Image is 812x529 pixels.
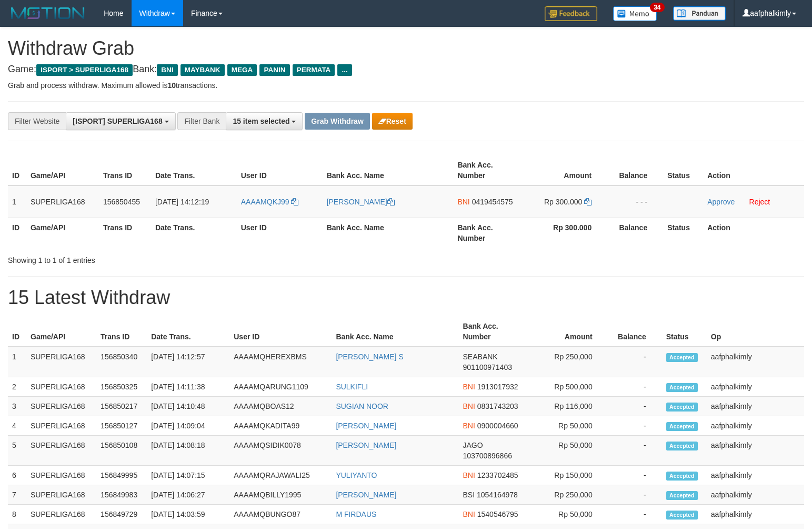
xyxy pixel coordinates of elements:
[8,155,26,185] th: ID
[147,416,229,436] td: [DATE] 14:09:04
[229,416,332,436] td: AAAAMQKADITA99
[96,416,147,436] td: 156850127
[36,64,133,76] span: ISPORT > SUPERLIGA168
[26,347,96,377] td: SUPERLIGA168
[8,436,26,466] td: 5
[157,64,177,76] span: BNI
[147,397,229,416] td: [DATE] 14:10:48
[666,491,698,500] span: Accepted
[336,471,377,479] a: YULIYANTO
[666,442,698,450] span: Accepted
[336,491,396,499] a: [PERSON_NAME]
[608,466,662,485] td: -
[607,155,663,185] th: Balance
[472,198,513,206] span: Copy 0419454575 to clipboard
[147,485,229,505] td: [DATE] 14:06:27
[8,251,330,266] div: Showing 1 to 1 of 1 entries
[608,505,662,524] td: -
[608,347,662,377] td: -
[524,155,607,185] th: Amount
[707,198,735,206] a: Approve
[608,377,662,397] td: -
[96,485,147,505] td: 156849983
[453,155,524,185] th: Bank Acc. Number
[26,436,96,466] td: SUPERLIGA168
[323,218,454,248] th: Bank Acc. Name
[73,117,162,125] span: [ISPORT] SUPERLIGA168
[96,347,147,377] td: 156850340
[477,402,518,410] span: Copy 0831743203 to clipboard
[477,471,518,479] span: Copy 1233702485 to clipboard
[477,422,518,430] span: Copy 0900004660 to clipboard
[545,6,597,21] img: Feedback.jpg
[457,198,469,206] span: BNI
[177,112,226,130] div: Filter Bank
[707,397,804,416] td: aafphalkimly
[8,397,26,416] td: 3
[96,436,147,466] td: 156850108
[527,436,608,466] td: Rp 50,000
[26,377,96,397] td: SUPERLIGA168
[103,198,140,206] span: 156850455
[8,416,26,436] td: 4
[8,185,26,218] td: 1
[26,466,96,485] td: SUPERLIGA168
[703,218,804,248] th: Action
[229,436,332,466] td: AAAAMQSIDIK0078
[663,155,703,185] th: Status
[527,377,608,397] td: Rp 500,000
[96,505,147,524] td: 156849729
[459,317,527,347] th: Bank Acc. Number
[96,466,147,485] td: 156849995
[477,510,518,518] span: Copy 1540546795 to clipboard
[527,347,608,377] td: Rp 250,000
[241,198,289,206] span: AAAAMQKJ99
[584,198,592,206] a: Copy 300000 to clipboard
[96,317,147,347] th: Trans ID
[96,397,147,416] td: 156850217
[463,402,475,410] span: BNI
[453,218,524,248] th: Bank Acc. Number
[8,218,26,248] th: ID
[227,64,257,76] span: MEGA
[151,218,237,248] th: Date Trans.
[527,416,608,436] td: Rp 50,000
[226,112,303,130] button: 15 item selected
[229,347,332,377] td: AAAAMQHEREXBMS
[463,452,512,460] span: Copy 103700896866 to clipboard
[147,377,229,397] td: [DATE] 14:11:38
[259,64,289,76] span: PANIN
[8,466,26,485] td: 6
[613,6,657,21] img: Button%20Memo.svg
[151,155,237,185] th: Date Trans.
[99,218,151,248] th: Trans ID
[707,466,804,485] td: aafphalkimly
[26,155,99,185] th: Game/API
[336,352,403,361] a: [PERSON_NAME] S
[707,347,804,377] td: aafphalkimly
[293,64,335,76] span: PERMATA
[237,218,323,248] th: User ID
[8,64,804,75] h4: Game: Bank:
[8,112,66,130] div: Filter Website
[229,485,332,505] td: AAAAMQBILLY1995
[666,403,698,412] span: Accepted
[463,363,512,371] span: Copy 901100971403 to clipboard
[607,185,663,218] td: - - -
[147,466,229,485] td: [DATE] 14:07:15
[336,402,388,410] a: SUGIAN NOOR
[8,485,26,505] td: 7
[673,6,726,21] img: panduan.png
[527,397,608,416] td: Rp 116,000
[666,422,698,431] span: Accepted
[229,505,332,524] td: AAAAMQBUNGO87
[229,317,332,347] th: User ID
[147,505,229,524] td: [DATE] 14:03:59
[332,317,458,347] th: Bank Acc. Name
[336,422,396,430] a: [PERSON_NAME]
[707,317,804,347] th: Op
[527,485,608,505] td: Rp 250,000
[323,155,454,185] th: Bank Acc. Name
[666,472,698,481] span: Accepted
[608,485,662,505] td: -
